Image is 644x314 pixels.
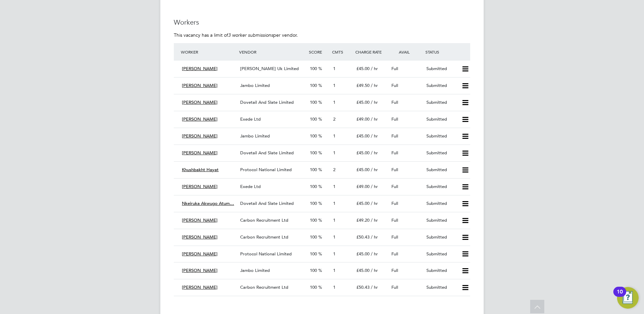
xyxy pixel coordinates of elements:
span: [PERSON_NAME] Uk Limited [240,66,299,71]
div: Submitted [424,131,459,142]
span: 1 [333,184,335,189]
span: Full [391,200,398,206]
span: £45.00 [356,200,369,206]
span: Protocol National Limited [240,167,292,172]
span: Full [391,284,398,290]
span: [PERSON_NAME] [182,217,218,223]
div: Submitted [424,63,459,74]
span: Jambo Limited [240,268,270,273]
div: Worker [179,46,237,58]
span: / hr [371,83,378,88]
span: 1 [333,251,335,257]
span: / hr [371,234,378,240]
span: Full [391,66,398,71]
div: Charge Rate [354,46,389,58]
div: Submitted [424,97,459,108]
div: Submitted [424,265,459,276]
span: 100 [310,99,317,105]
span: / hr [371,200,378,206]
span: [PERSON_NAME] [182,150,218,156]
span: [PERSON_NAME] [182,66,218,71]
em: 3 worker submissions [228,32,273,38]
div: Submitted [424,164,459,176]
span: £45.00 [356,251,369,257]
span: £49.50 [356,83,369,88]
span: Jambo Limited [240,83,270,88]
span: Full [391,116,398,122]
span: / hr [371,184,378,189]
span: £45.00 [356,150,369,156]
span: [PERSON_NAME] [182,184,218,189]
span: / hr [371,66,378,71]
span: 1 [333,150,335,156]
span: 100 [310,167,317,172]
span: Dovetail And Slate Limited [240,99,294,105]
span: [PERSON_NAME] [182,284,218,290]
span: Jambo Limited [240,133,270,139]
p: This vacancy has a limit of per vendor. [174,32,470,38]
span: / hr [371,133,378,139]
span: Exede Ltd [240,184,261,189]
span: / hr [371,284,378,290]
span: Khushbakht Hayat [182,167,219,172]
span: £45.00 [356,268,369,273]
span: 100 [310,83,317,88]
span: Full [391,99,398,105]
span: £45.00 [356,167,369,172]
span: Carbon Recruitment Ltd [240,234,288,240]
span: Full [391,167,398,172]
span: Full [391,184,398,189]
span: 100 [310,116,317,122]
span: Full [391,150,398,156]
span: Carbon Recruitment Ltd [240,284,288,290]
span: [PERSON_NAME] [182,83,218,88]
div: Status [424,46,470,58]
span: Dovetail And Slate Limited [240,200,294,206]
span: 1 [333,99,335,105]
div: Submitted [424,181,459,192]
span: [PERSON_NAME] [182,116,218,122]
button: Open Resource Center, 10 new notifications [617,287,639,309]
span: £49.00 [356,184,369,189]
span: 1 [333,217,335,223]
span: / hr [371,150,378,156]
span: 100 [310,251,317,257]
span: 1 [333,200,335,206]
span: Nkeiruka Akwugo Atum… [182,200,234,206]
span: [PERSON_NAME] [182,251,218,257]
span: 100 [310,200,317,206]
span: 100 [310,133,317,139]
span: 100 [310,184,317,189]
div: Submitted [424,232,459,243]
div: Submitted [424,148,459,159]
div: Avail [389,46,424,58]
span: £50.43 [356,234,369,240]
span: Exede Ltd [240,116,261,122]
div: Submitted [424,80,459,91]
div: Submitted [424,114,459,125]
span: Full [391,83,398,88]
span: £45.00 [356,133,369,139]
span: / hr [371,167,378,172]
span: £50.43 [356,284,369,290]
div: 10 [617,292,623,301]
span: / hr [371,99,378,105]
span: Full [391,234,398,240]
span: [PERSON_NAME] [182,268,218,273]
span: Protocol National Limited [240,251,292,257]
span: Full [391,133,398,139]
span: 100 [310,234,317,240]
span: 100 [310,217,317,223]
div: Score [307,46,330,58]
span: / hr [371,217,378,223]
span: [PERSON_NAME] [182,99,218,105]
span: 2 [333,116,335,122]
span: 100 [310,284,317,290]
span: 1 [333,268,335,273]
span: £49.20 [356,217,369,223]
span: Dovetail And Slate Limited [240,150,294,156]
span: 1 [333,234,335,240]
span: 100 [310,150,317,156]
h3: Workers [174,18,470,27]
span: 1 [333,83,335,88]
